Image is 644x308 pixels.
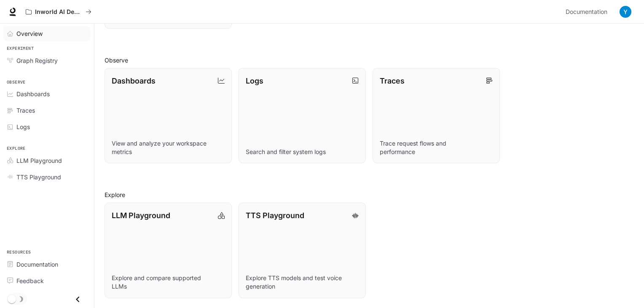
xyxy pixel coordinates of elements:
p: Search and filter system logs [246,148,359,156]
a: LLM Playground [3,153,91,168]
a: Graph Registry [3,53,91,68]
p: View and analyze your workspace metrics [112,139,225,156]
span: Documentation [566,7,607,17]
p: Inworld AI Demos [35,8,82,16]
p: TTS Playground [246,210,304,221]
button: User avatar [617,3,634,20]
p: LLM Playground [112,210,170,221]
a: DashboardsView and analyze your workspace metrics [105,68,232,164]
p: Logs [246,75,263,86]
p: Explore TTS models and test voice generation [246,274,359,291]
span: Overview [16,29,43,38]
img: User avatar [620,6,631,18]
span: Dashboards [16,89,50,98]
a: Dashboards [3,86,91,101]
p: Traces [380,75,405,86]
p: Trace request flows and performance [380,139,493,156]
a: Documentation [3,257,91,272]
span: Traces [16,106,35,115]
a: TTS PlaygroundExplore TTS models and test voice generation [239,203,366,298]
p: Dashboards [112,75,156,86]
a: LLM PlaygroundExplore and compare supported LLMs [105,203,232,298]
a: TTS Playground [3,170,91,184]
a: Overview [3,26,91,41]
span: Dark mode toggle [8,294,16,303]
span: Graph Registry [16,56,58,65]
a: Traces [3,103,91,118]
button: All workspaces [22,3,95,20]
span: Logs [16,122,30,131]
button: Close drawer [68,291,87,308]
span: TTS Playground [16,173,61,181]
a: Feedback [3,273,91,288]
h2: Explore [105,190,634,199]
a: Documentation [562,3,614,20]
a: LogsSearch and filter system logs [239,68,366,164]
span: Documentation [16,260,58,269]
span: LLM Playground [16,156,62,165]
a: Logs [3,119,91,134]
p: Explore and compare supported LLMs [112,274,225,291]
a: TracesTrace request flows and performance [373,68,500,164]
h2: Observe [105,56,634,65]
span: Feedback [16,276,44,285]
